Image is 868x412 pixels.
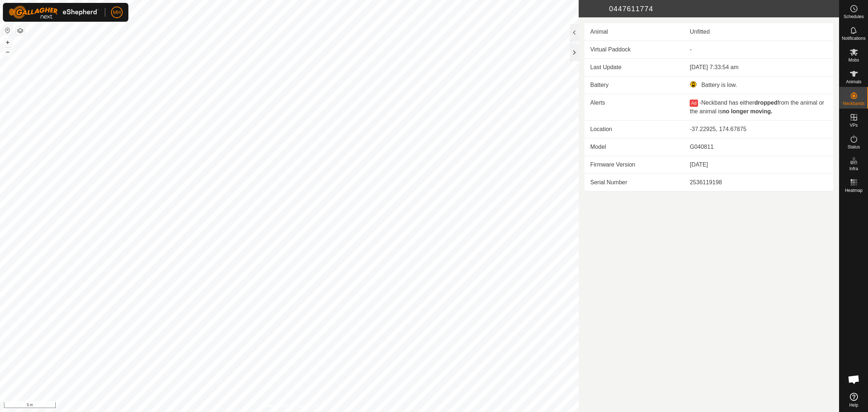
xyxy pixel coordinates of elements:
button: Ad [690,100,698,107]
td: Serial Number [584,174,684,192]
a: Help [839,390,868,410]
div: Unfitted [690,28,827,36]
td: Alerts [584,94,684,121]
td: Animal [584,23,684,41]
span: Animals [846,80,861,84]
td: Virtual Paddock [584,41,684,59]
span: Neckband has either from the animal or the animal is [690,100,824,114]
img: Gallagher Logo [9,6,99,19]
div: [DATE] [690,160,827,169]
a: Contact Us [297,403,318,409]
div: [DATE] 7:33:54 am [690,63,827,72]
span: Notifications [842,36,865,41]
span: - [699,100,701,106]
button: – [3,47,12,56]
span: Heatmap [845,188,863,193]
span: Neckbands [843,101,864,106]
span: Schedules [843,14,864,19]
h2: 0447611774 [597,4,839,13]
div: 2536119198 [690,178,827,187]
b: dropped [754,100,778,106]
a: Privacy Policy [261,403,288,409]
td: Firmware Version [584,156,684,174]
div: -37.22925, 174.67875 [690,125,827,134]
span: MH [113,9,121,16]
button: Map Layers [16,26,25,35]
div: G040811 [690,143,827,151]
b: no longer moving. [722,108,773,114]
span: Help [849,403,858,407]
button: + [3,38,12,47]
td: Last Update [584,59,684,76]
td: Model [584,138,684,156]
app-display-virtual-paddock-transition: - [690,46,692,52]
button: Reset Map [3,26,12,35]
span: Infra [849,167,858,171]
td: Location [584,121,684,138]
div: Battery is low. [690,81,827,89]
span: VPs [850,123,858,127]
div: Open chat [843,369,865,390]
span: Mobs [848,58,859,62]
td: Battery [584,76,684,94]
span: Status [847,145,860,149]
